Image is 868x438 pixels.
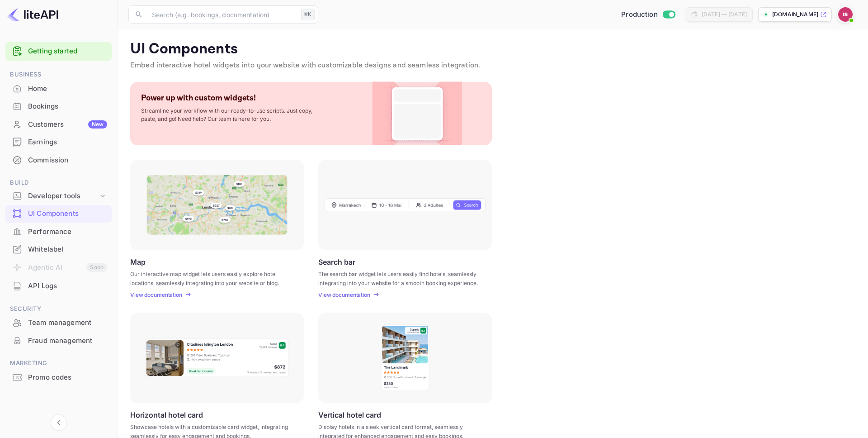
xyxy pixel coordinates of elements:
div: Commission [5,152,112,169]
img: Custom Widget PNG [381,82,454,145]
div: Promo codes [28,372,107,383]
p: Map [130,257,146,266]
div: Bookings [28,101,107,112]
div: Whitelabel [28,244,107,255]
div: ⌘K [301,9,315,20]
a: Fraud management [5,332,112,349]
a: Team management [5,314,112,331]
button: Collapse navigation [51,414,67,431]
p: View documentation [130,291,182,298]
p: Power up with custom widgets! [141,93,256,103]
span: Security [5,304,112,314]
div: Earnings [28,137,107,148]
img: Vertical hotel card Frame [380,324,430,392]
div: Home [28,84,107,94]
div: Fraud management [28,336,107,346]
p: [DOMAIN_NAME] [772,10,818,19]
div: Bookings [5,98,112,115]
a: Getting started [28,46,107,57]
div: Earnings [5,133,112,151]
div: Whitelabel [5,241,112,258]
div: Getting started [5,42,112,61]
a: CustomersNew [5,116,112,133]
span: Marketing [5,358,112,368]
img: Horizontal hotel card Frame [144,338,290,378]
a: Promo codes [5,369,112,386]
div: UI Components [28,209,107,219]
div: Promo codes [5,369,112,386]
span: Build [5,178,112,188]
div: Switch to Sandbox mode [618,10,679,20]
span: Production [621,10,658,20]
a: Earnings [5,133,112,150]
div: Performance [28,227,107,237]
div: Home [5,80,112,98]
img: LiteAPI logo [7,7,58,22]
div: API Logs [5,277,112,295]
img: Search Frame [325,198,486,212]
input: Search (e.g. bookings, documentation) [146,5,297,24]
a: API Logs [5,277,112,294]
p: Vertical hotel card [318,410,381,419]
div: Customers [28,119,107,130]
div: Fraud management [5,332,112,350]
img: Map Frame [146,175,288,235]
a: Whitelabel [5,241,112,257]
div: Developer tools [28,191,98,201]
a: Commission [5,152,112,168]
p: Embed interactive hotel widgets into your website with customizable designs and seamless integrat... [130,60,855,71]
a: Bookings [5,98,112,114]
a: UI Components [5,205,112,222]
p: View documentation [318,291,370,298]
div: Team management [5,314,112,332]
a: View documentation [130,291,185,298]
div: Commission [28,155,107,166]
span: Business [5,70,112,80]
p: UI Components [130,40,855,58]
div: New [88,120,107,129]
p: Horizontal hotel card [130,410,203,419]
img: Idan Solimani [838,7,853,22]
a: View documentation [318,291,373,298]
div: CustomersNew [5,116,112,133]
div: Performance [5,223,112,241]
a: Home [5,80,112,97]
div: [DATE] — [DATE] [702,10,747,19]
div: Developer tools [5,188,112,204]
p: Our interactive map widget lets users easily explore hotel locations, seamlessly integrating into... [130,270,292,286]
p: Search bar [318,257,355,266]
p: Streamline your workflow with our ready-to-use scripts. Just copy, paste, and go! Need help? Our ... [141,107,322,123]
div: UI Components [5,205,112,223]
a: Performance [5,223,112,240]
p: The search bar widget lets users easily find hotels, seamlessly integrating into your website for... [318,270,481,286]
div: Team management [28,318,107,328]
div: API Logs [28,281,107,291]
